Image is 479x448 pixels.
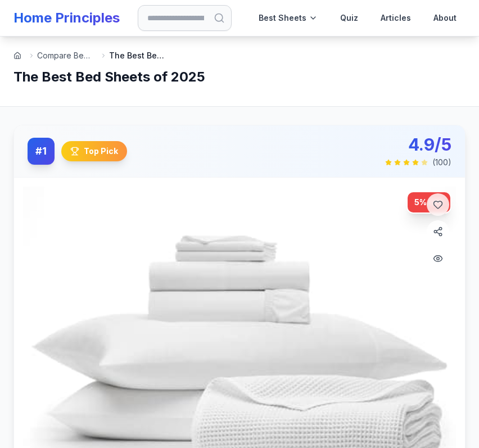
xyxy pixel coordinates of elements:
[13,10,120,26] a: Home Principles
[13,50,466,61] nav: Breadcrumb
[427,247,449,270] button: Quick view
[372,4,420,31] a: Articles
[13,68,466,86] h1: The Best Bed Sheets of 2025
[432,157,451,168] span: ( 100 )
[424,4,466,31] a: About
[427,220,449,243] button: Share product
[109,50,165,61] span: The Best Bed Sheets of 2025
[250,4,327,31] div: Best Sheets
[385,134,451,155] div: 4.9/5
[13,52,21,60] a: Go to homepage
[37,50,93,61] a: Compare Bed ...
[28,138,55,165] div: # 1
[84,146,118,157] span: Top Pick
[406,191,451,214] div: 5 % OFF
[427,193,449,216] button: Add to wishlist
[331,4,367,31] a: Quiz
